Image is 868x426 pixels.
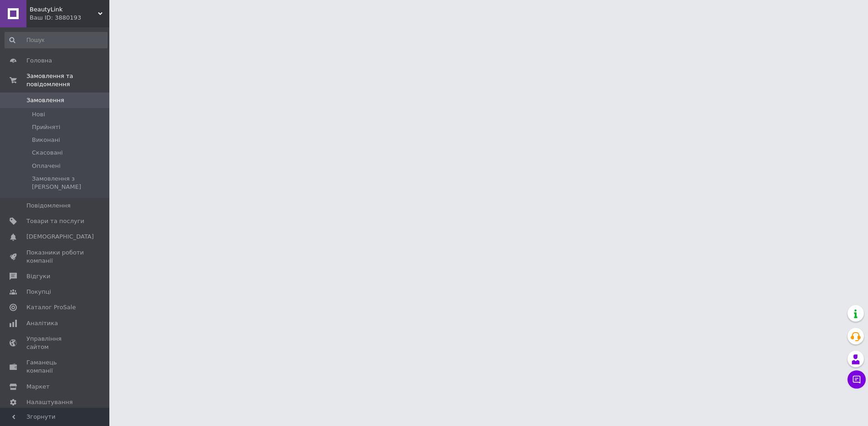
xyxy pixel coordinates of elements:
[32,123,60,131] span: Прийняті
[32,162,61,170] span: Оплачені
[26,72,109,88] span: Замовлення та повідомлення
[26,358,84,375] span: Гаманець компанії
[5,32,108,48] input: Пошук
[26,217,84,225] span: Товари та послуги
[26,335,84,351] span: Управління сайтом
[847,370,866,389] button: Чат з покупцем
[32,136,60,144] span: Виконані
[30,14,109,22] div: Ваш ID: 3880193
[26,272,50,281] span: Відгуки
[32,175,107,191] span: Замовлення з [PERSON_NAME]
[26,383,50,391] span: Маркет
[26,303,76,312] span: Каталог ProSale
[26,288,51,296] span: Покупці
[32,149,63,157] span: Скасовані
[30,5,98,14] span: BeautyLink
[26,202,71,210] span: Повідомлення
[32,110,45,119] span: Нові
[26,319,58,327] span: Аналітика
[26,249,84,265] span: Показники роботи компанії
[26,398,73,406] span: Налаштування
[26,96,64,104] span: Замовлення
[26,233,94,241] span: [DEMOGRAPHIC_DATA]
[26,57,52,65] span: Головна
